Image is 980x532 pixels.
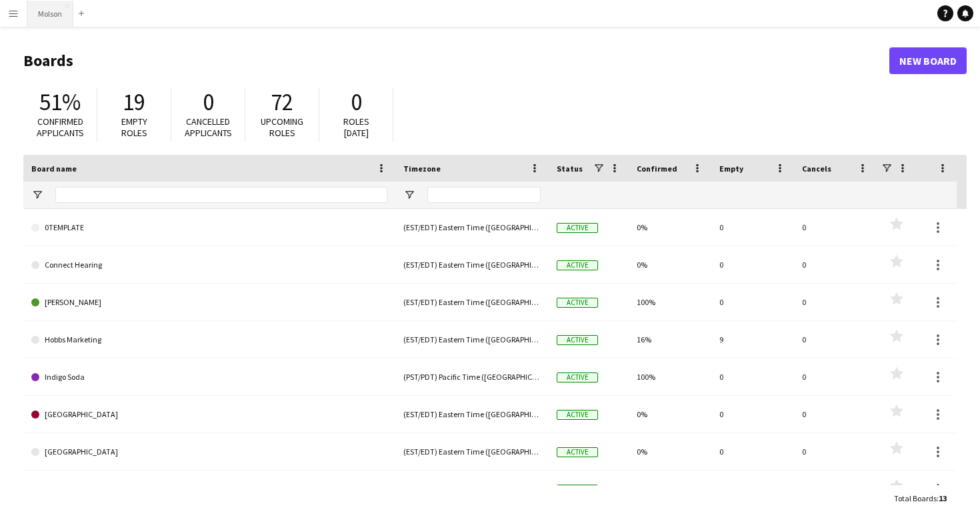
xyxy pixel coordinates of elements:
div: (EST/EDT) Eastern Time ([GEOGRAPHIC_DATA] & [GEOGRAPHIC_DATA]) [395,471,549,507]
div: (PST/PDT) Pacific Time ([GEOGRAPHIC_DATA] & [GEOGRAPHIC_DATA]) [395,358,549,395]
span: Cancels [802,164,831,174]
span: 0 [203,87,214,117]
div: 0 [794,209,877,246]
div: 100% [629,284,711,320]
span: 51% [39,87,81,117]
div: 0% [629,433,711,470]
span: Active [557,410,598,420]
div: 0 [711,471,794,507]
h1: Boards [23,51,889,71]
a: Hobbs Marketing [31,321,387,358]
div: (EST/EDT) Eastern Time ([GEOGRAPHIC_DATA] & [GEOGRAPHIC_DATA]) [395,433,549,470]
a: New Board [889,47,967,74]
a: [PERSON_NAME] [31,284,387,321]
div: 9 [711,321,794,358]
a: Manger Coop [31,471,387,508]
span: Timezone [403,164,441,174]
input: Board name Filter Input [55,187,387,203]
span: Active [557,298,598,308]
span: Active [557,260,598,270]
div: 100% [629,358,711,395]
span: Upcoming roles [261,115,303,139]
div: (EST/EDT) Eastern Time ([GEOGRAPHIC_DATA] & [GEOGRAPHIC_DATA]) [395,284,549,320]
a: [GEOGRAPHIC_DATA] [31,433,387,471]
span: Active [557,223,598,233]
div: 0% [629,396,711,433]
span: 13 [939,493,947,503]
button: Open Filter Menu [403,189,415,201]
span: Active [557,485,598,495]
div: : [894,485,947,511]
span: 72 [271,87,293,117]
span: Roles [DATE] [343,115,369,139]
span: Total Boards [894,493,937,503]
div: 0 [711,246,794,283]
span: Status [557,164,583,174]
div: 0 [711,396,794,433]
div: 0 [711,209,794,246]
button: Open Filter Menu [31,189,43,201]
button: Molson [27,1,73,27]
div: 0% [629,246,711,283]
span: Active [557,447,598,457]
span: Board name [31,164,77,174]
div: 16% [629,321,711,358]
span: Cancelled applicants [185,115,232,139]
span: Confirmed applicants [37,115,84,139]
div: (EST/EDT) Eastern Time ([GEOGRAPHIC_DATA] & [GEOGRAPHIC_DATA]) [395,321,549,358]
a: [GEOGRAPHIC_DATA] [31,396,387,433]
div: 0 [794,471,877,507]
div: 0 [711,433,794,470]
div: 0 [794,284,877,320]
span: 19 [123,87,145,117]
span: Active [557,335,598,345]
a: Connect Hearing [31,246,387,284]
input: Timezone Filter Input [427,187,541,203]
span: 0 [351,87,362,117]
div: 0 [794,246,877,283]
div: 0 [711,284,794,320]
div: (EST/EDT) Eastern Time ([GEOGRAPHIC_DATA] & [GEOGRAPHIC_DATA]) [395,246,549,283]
div: 0 [794,396,877,433]
div: 0 [711,358,794,395]
span: Confirmed [637,164,677,174]
a: 0TEMPLATE [31,209,387,246]
span: Empty roles [121,115,147,139]
div: 0 [794,321,877,358]
div: (EST/EDT) Eastern Time ([GEOGRAPHIC_DATA] & [GEOGRAPHIC_DATA]) [395,209,549,246]
span: Empty [719,164,743,174]
div: (EST/EDT) Eastern Time ([GEOGRAPHIC_DATA] & [GEOGRAPHIC_DATA]) [395,396,549,433]
div: 0% [629,209,711,246]
div: 0% [629,471,711,507]
div: 0 [794,433,877,470]
span: Active [557,372,598,382]
div: 0 [794,358,877,395]
a: Indigo Soda [31,358,387,396]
